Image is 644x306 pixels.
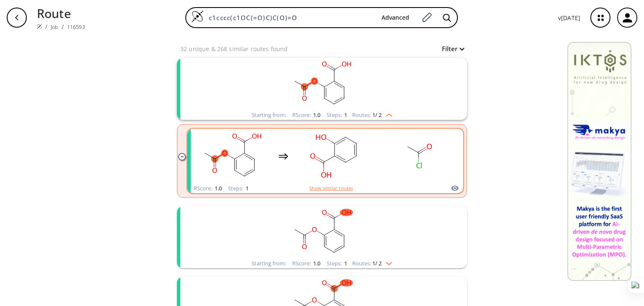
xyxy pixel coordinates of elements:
[180,44,288,53] p: 32 unique & 268 similar routes found
[252,112,286,118] div: Starting from:
[567,42,631,281] img: Banner
[312,111,320,119] span: 1.0
[37,4,85,22] p: Route
[191,10,204,23] img: Logo Spaya
[62,22,64,31] li: /
[195,130,270,182] svg: CC(=O)Oc1ccccc1C(=O)O
[343,111,347,119] span: 1
[204,13,375,22] input: Enter SMILES
[343,259,347,267] span: 1
[558,13,580,22] p: v [DATE]
[381,130,456,182] svg: CC(=O)Cl
[213,184,222,192] span: 1.0
[382,259,392,265] img: Down
[67,23,85,31] a: 116593
[352,261,392,266] div: Routes:
[375,10,416,26] button: Advanced
[309,184,353,192] button: Show similar routes
[37,24,42,29] img: Spaya logo
[437,46,464,52] button: Filter
[382,110,392,117] img: Up
[194,186,222,191] div: RScore :
[352,112,392,118] div: Routes:
[327,261,347,266] div: Steps :
[312,259,320,267] span: 1.0
[213,58,431,110] svg: CC(=O)Oc1ccccc1C(=O)O
[45,22,47,31] li: /
[292,261,320,266] div: RScore :
[244,184,249,192] span: 1
[297,130,372,182] svg: O=C(O)c1ccccc1O
[213,206,431,259] svg: CC(=O)Oc1ccccc1C(=O)O
[51,23,58,31] a: Job
[327,112,347,118] div: Steps :
[252,261,286,266] div: Starting from:
[372,261,382,266] span: 1 / 2
[292,112,320,118] div: RScore :
[228,186,249,191] div: Steps :
[372,112,382,118] span: 1 / 2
